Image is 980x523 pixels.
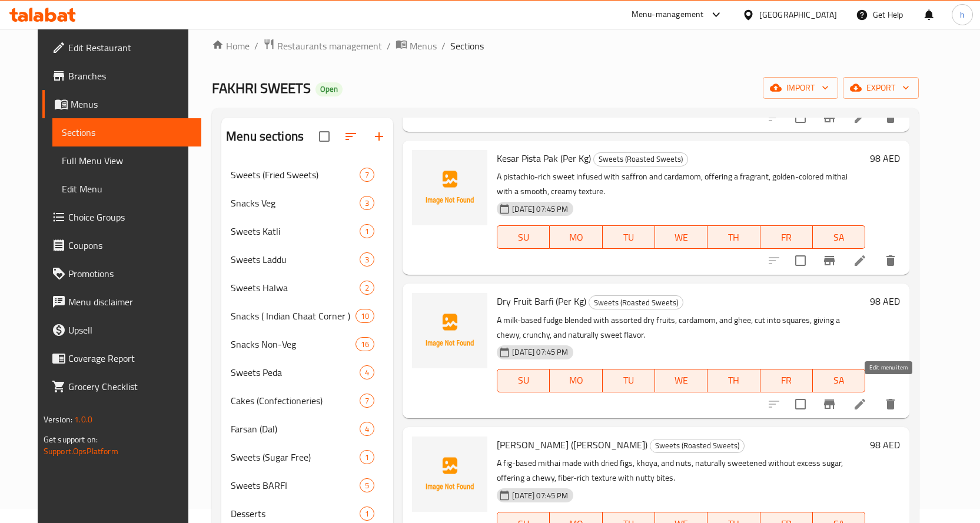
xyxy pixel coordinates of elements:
[788,248,813,273] span: Select to update
[231,168,360,182] div: Sweets (Fried Sweets)
[707,369,760,392] button: TH
[360,196,374,210] div: items
[52,175,201,203] a: Edit Menu
[221,471,393,499] div: Sweets BARFI5
[212,38,919,54] nav: breadcrumb
[360,452,374,463] span: 1
[876,390,905,418] button: delete
[221,358,393,387] div: Sweets Peda4
[765,372,808,389] span: FR
[356,337,374,351] div: items
[502,229,545,246] span: SU
[231,450,360,464] span: Sweets (Sugar Free)
[42,34,201,62] a: Edit Restaurant
[231,252,360,267] div: Sweets Laddu
[360,508,374,519] span: 1
[360,169,374,181] span: 7
[221,217,393,245] div: Sweets Katli1
[759,8,837,21] div: [GEOGRAPHIC_DATA]
[277,39,382,53] span: Restaurants management
[62,125,192,139] span: Sections
[360,478,374,492] div: items
[62,154,192,168] span: Full Menu View
[360,365,374,379] div: items
[589,295,683,309] div: Sweets (Roasted Sweets)
[507,204,573,215] span: [DATE] 07:45 PM
[68,69,192,83] span: Branches
[226,128,304,145] h2: Menu sections
[360,395,374,407] span: 7
[231,365,360,379] span: Sweets Peda
[42,344,201,372] a: Coverage Report
[212,39,250,53] a: Home
[356,309,374,323] div: items
[221,161,393,189] div: Sweets (Fried Sweets)7
[712,229,755,246] span: TH
[788,105,813,130] span: Select to update
[356,339,374,350] span: 16
[62,182,192,196] span: Edit Menu
[870,437,900,453] h6: 98 AED
[360,394,374,408] div: items
[497,313,865,342] p: A milk-based fudge blended with assorted dry fruits, cardamom, and ghee, cut into squares, giving...
[44,432,98,447] span: Get support on:
[231,337,356,351] span: Snacks Non-Veg
[772,81,829,95] span: import
[870,293,900,309] h6: 98 AED
[497,436,647,454] span: [PERSON_NAME] ([PERSON_NAME])
[852,81,909,95] span: export
[68,238,192,252] span: Coupons
[231,507,360,521] span: Desserts
[360,224,374,238] div: items
[231,478,360,492] span: Sweets BARFI
[554,229,597,246] span: MO
[594,152,687,166] span: Sweets (Roasted Sweets)
[450,39,484,53] span: Sections
[550,225,602,249] button: MO
[44,412,72,427] span: Version:
[221,443,393,471] div: Sweets (Sugar Free)1
[231,224,360,238] span: Sweets Katli
[68,295,192,309] span: Menu disclaimer
[360,281,374,295] div: items
[818,372,861,389] span: SA
[42,288,201,316] a: Menu disclaimer
[212,75,311,101] span: FAKHRI SWEETS
[497,369,550,392] button: SU
[765,229,808,246] span: FR
[231,309,356,323] span: Snacks ( Indian Chaat Corner )
[360,507,374,521] div: items
[815,390,843,418] button: Branch-specific-item
[221,302,393,330] div: Snacks ( Indian Chaat Corner )10
[387,39,391,53] li: /
[42,316,201,344] a: Upsell
[712,372,755,389] span: TH
[231,281,360,295] span: Sweets Halwa
[412,437,487,512] img: Anjeer Barfi (Per Kg)
[760,369,813,392] button: FR
[593,152,688,166] div: Sweets (Roasted Sweets)
[497,149,591,167] span: Kesar Pista Pak (Per Kg)
[315,82,343,96] div: Open
[815,246,843,275] button: Branch-specific-item
[760,225,813,249] button: FR
[632,8,704,22] div: Menu-management
[412,293,487,368] img: Dry Fruit Barfi (Per Kg)
[231,196,360,210] span: Snacks Veg
[853,111,867,125] a: Edit menu item
[52,146,201,175] a: Full Menu View
[68,41,192,55] span: Edit Restaurant
[360,254,374,265] span: 3
[441,39,446,53] li: /
[550,369,602,392] button: MO
[876,104,905,132] button: delete
[360,252,374,267] div: items
[231,394,360,408] span: Cakes (Confectioneries)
